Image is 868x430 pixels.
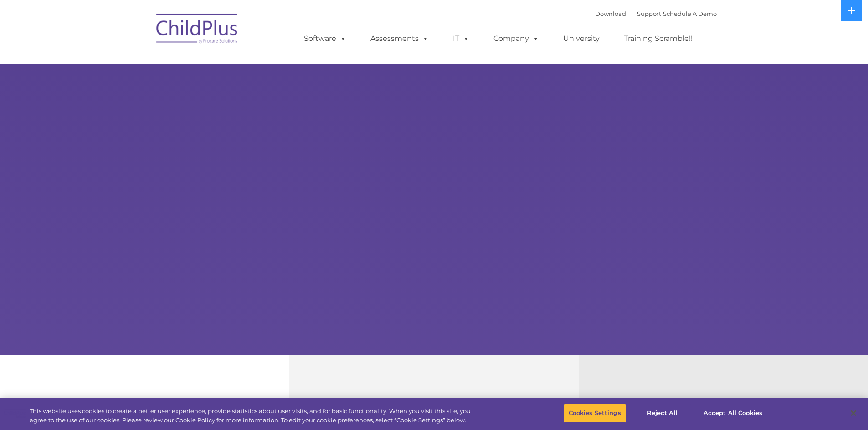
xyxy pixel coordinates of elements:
button: Accept All Cookies [699,404,767,423]
button: Close [843,403,863,423]
a: Support [637,10,661,17]
a: Assessments [361,30,438,48]
a: Schedule A Demo [663,10,717,17]
img: ChildPlus by Procare Solutions [152,7,243,53]
a: Company [484,30,548,48]
a: Training Scramble!! [615,30,702,48]
a: Download [595,10,626,17]
button: Reject All [634,404,691,423]
a: Software [295,30,355,48]
button: Cookies Settings [564,404,626,423]
a: IT [444,30,478,48]
div: This website uses cookies to create a better user experience, provide statistics about user visit... [30,407,478,425]
font: | [595,10,717,17]
a: University [554,30,609,48]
